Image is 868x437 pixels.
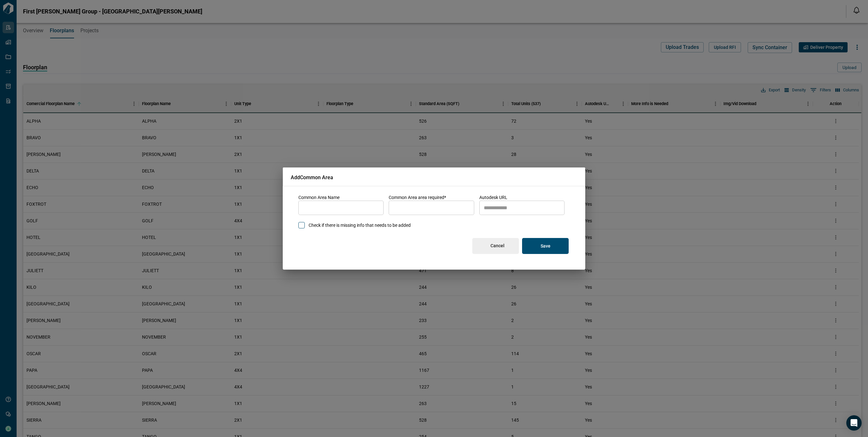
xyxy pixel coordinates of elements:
button: Cancel [472,238,519,254]
p: Common Area already exists [303,216,379,222]
h2: Add Common Area [283,167,585,186]
div: name [298,201,384,215]
div: area [389,201,474,215]
button: Save [522,238,569,254]
p: Area required* [393,216,469,222]
span: Common Area Name [298,195,340,200]
div: autodesk_url [479,201,565,215]
span: Check if there is missing info that needs to be added [309,222,411,228]
span: Autodesk URL [479,195,507,200]
span: Common Area area required* [389,195,446,200]
p: Cancel [490,243,505,249]
p: Save [541,243,550,249]
div: Open Intercom Messenger [846,415,862,431]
